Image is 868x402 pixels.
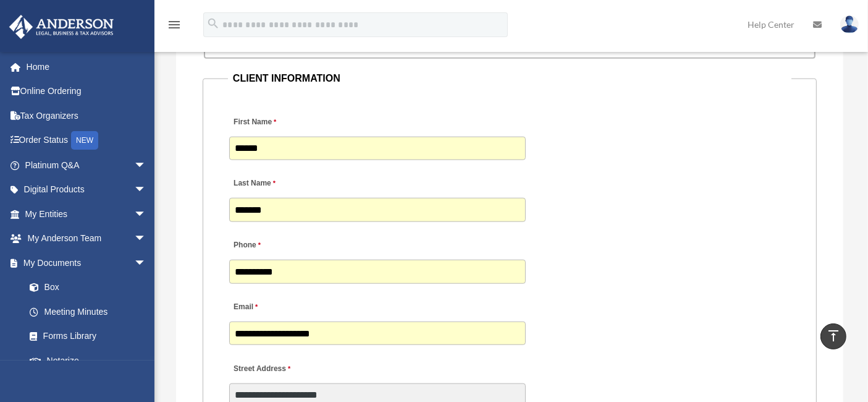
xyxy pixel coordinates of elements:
legend: CLIENT INFORMATION [228,70,791,87]
label: Street Address [229,361,347,377]
a: Order StatusNEW [9,128,165,153]
div: NEW [71,131,98,150]
i: search [206,17,220,30]
span: arrow_drop_down [134,250,159,276]
a: My Documentsarrow_drop_down [9,250,165,275]
span: arrow_drop_down [134,202,159,227]
img: User Pic [840,15,859,33]
a: Online Ordering [9,79,165,104]
a: My Entitiesarrow_drop_down [9,202,165,226]
a: Meeting Minutes [17,299,159,324]
a: Notarize [17,348,165,373]
a: My Anderson Teamarrow_drop_down [9,226,165,251]
a: Box [17,275,165,300]
span: arrow_drop_down [134,226,159,252]
label: Phone [229,237,264,254]
img: Anderson Advisors Platinum Portal [6,15,117,39]
i: vertical_align_top [826,328,841,343]
i: menu [167,17,182,32]
a: Digital Productsarrow_drop_down [9,177,165,202]
a: Platinum Q&Aarrow_drop_down [9,153,165,177]
label: Last Name [229,176,279,192]
span: arrow_drop_down [134,153,159,178]
a: Tax Organizers [9,103,165,128]
a: Forms Library [17,324,165,349]
a: Home [9,54,165,79]
span: arrow_drop_down [134,177,159,203]
label: Email [229,299,261,316]
label: First Name [229,114,279,130]
a: menu [167,22,182,32]
a: vertical_align_top [820,323,846,349]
